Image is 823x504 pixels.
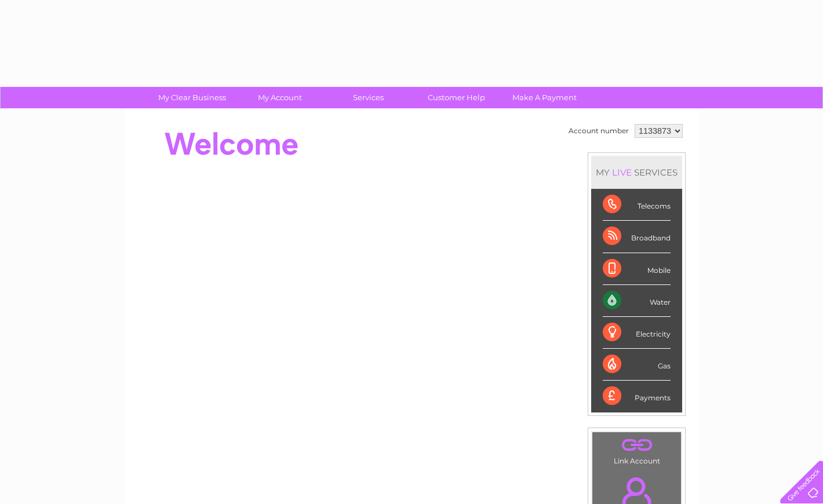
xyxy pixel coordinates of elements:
[321,87,416,108] a: Services
[409,87,504,108] a: Customer Help
[144,87,240,108] a: My Clear Business
[603,285,671,317] div: Water
[566,121,632,141] td: Account number
[610,167,634,178] div: LIVE
[603,221,671,253] div: Broadband
[603,253,671,285] div: Mobile
[232,87,328,108] a: My Account
[591,156,682,189] div: MY SERVICES
[603,349,671,381] div: Gas
[603,317,671,349] div: Electricity
[595,435,678,455] a: .
[592,432,682,468] td: Link Account
[603,381,671,412] div: Payments
[497,87,592,108] a: Make A Payment
[603,189,671,221] div: Telecoms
